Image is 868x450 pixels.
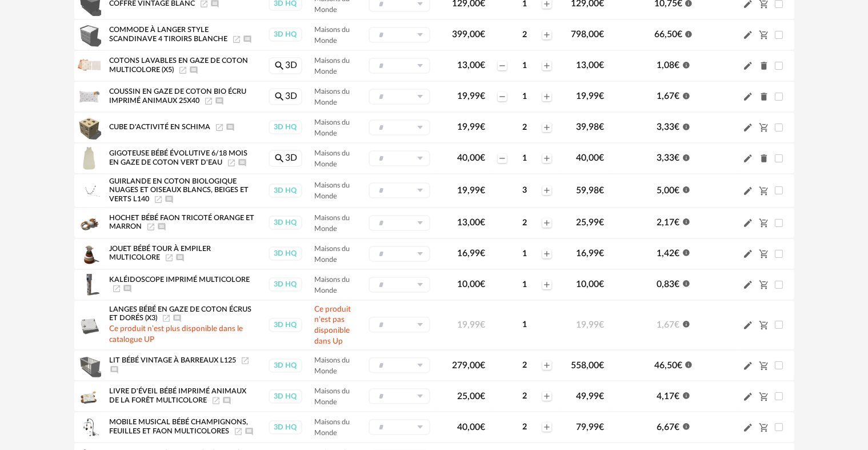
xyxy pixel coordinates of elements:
span: Maisons du Monde [314,245,350,263]
div: Sélectionner un groupe [369,27,430,43]
span: Ajouter un commentaire [243,35,252,42]
span: Maisons du Monde [314,150,350,168]
span: Minus icon [498,92,507,101]
div: Sélectionner un groupe [369,246,430,262]
a: Launch icon [232,35,241,42]
span: 16,99 [577,249,605,258]
span: € [599,361,605,370]
span: 13,00 [577,61,605,70]
span: € [599,392,605,401]
span: € [480,423,485,432]
div: Sélectionner un groupe [369,182,430,198]
a: Launch icon [211,397,221,404]
a: Magnify icon3D [269,150,302,167]
span: 19,99 [457,122,485,132]
span: 13,00 [457,218,485,227]
span: Plus icon [542,280,551,289]
div: 2 [508,391,541,401]
div: Sélectionner un groupe [369,58,430,74]
span: 40,00 [577,153,605,162]
div: Sélectionner un groupe [369,215,430,231]
span: Lit bébé vintage à barreaux L125 [110,357,237,364]
a: Launch icon [146,223,155,230]
span: Maisons du Monde [314,119,350,137]
span: Information icon [685,360,693,369]
span: 19,99 [457,320,485,329]
img: Product pack shot [77,313,101,337]
span: Ce produit n’est pas disponible dans Up [314,305,351,346]
a: Launch icon [215,124,224,130]
div: 1 [508,320,541,330]
span: Information icon [682,185,690,194]
div: 1 [508,91,541,102]
a: 3D HQ [268,184,303,198]
span: Pencil icon [743,279,753,290]
div: 3D HQ [269,359,302,373]
span: € [599,153,605,162]
img: Product pack shot [77,178,101,202]
div: Sélectionner un groupe [369,419,430,435]
span: Ajouter un commentaire [175,254,185,261]
span: 1,67 [657,91,680,101]
span: Information icon [682,421,690,431]
span: 19,99 [577,91,605,101]
span: Pencil icon [743,320,753,330]
div: 3D HQ [269,277,302,292]
span: Information icon [682,217,690,226]
span: € [675,122,680,132]
span: Pencil icon [743,60,753,71]
span: Ajouter un commentaire [157,223,166,230]
span: 25,00 [457,392,485,401]
span: Launch icon [227,159,236,166]
span: Pencil icon [743,122,753,133]
div: 3D HQ [269,120,302,134]
span: 4,17 [657,392,680,401]
span: Information icon [682,391,690,400]
a: 3D HQ [268,246,303,261]
div: Sélectionner un groupe [369,388,430,404]
span: Maisons du Monde [314,214,350,232]
span: 79,99 [577,423,605,432]
div: Sélectionner un groupe [369,277,430,293]
span: € [480,249,485,258]
span: Gigoteuse bébé évolutive 6/18 mois en gaze de coton vert d'eau [110,150,248,166]
span: € [677,361,682,370]
div: 3D HQ [269,27,302,42]
div: 3D HQ [269,246,302,261]
span: Cart Minus icon [759,320,769,329]
div: Sélectionner un groupe [369,120,430,136]
span: Cart Minus icon [759,280,769,289]
span: € [480,392,485,401]
span: € [480,361,485,370]
a: Launch icon [178,66,187,73]
span: Magnify icon [274,153,285,162]
div: Sélectionner un groupe [369,357,430,373]
span: Pencil icon [743,153,753,164]
img: Product pack shot [77,116,101,140]
span: Maisons du Monde [314,276,350,294]
span: Maisons du Monde [314,357,350,375]
span: Pencil icon [743,217,753,228]
span: Maisons du Monde [314,26,350,44]
span: Maisons du Monde [314,388,350,405]
span: Maisons du Monde [314,182,350,200]
span: Information icon [682,90,690,99]
a: 3D HQ [268,359,303,373]
div: 1 [508,153,541,164]
span: € [675,61,680,70]
div: 2 [508,360,541,371]
span: Ajouter un commentaire [189,66,198,73]
a: Launch icon [234,428,243,435]
div: 2 [508,218,541,228]
span: Pencil icon [743,248,753,259]
span: Delete icon [759,60,769,71]
span: 10,00 [457,280,485,289]
span: € [675,249,680,258]
span: Pencil icon [743,91,753,102]
div: 2 [508,122,541,133]
span: € [599,61,605,70]
span: Pencil icon [743,422,753,433]
span: € [480,153,485,162]
span: 558,00 [571,361,605,370]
